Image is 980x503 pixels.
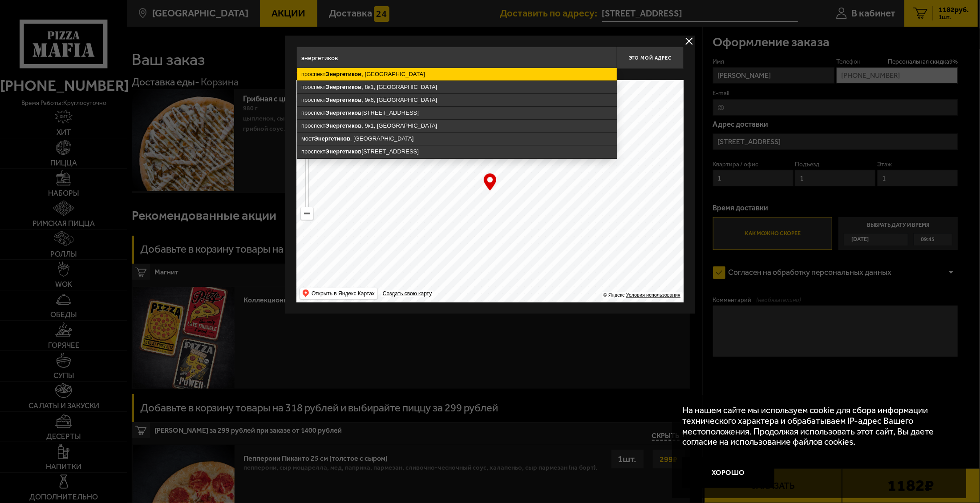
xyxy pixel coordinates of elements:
[297,145,617,158] ymaps: проспект [STREET_ADDRESS]
[682,405,951,447] p: На нашем сайте мы используем cookie для сбора информации технического характера и обрабатываем IP...
[296,71,422,78] p: Укажите дом на карте или в поле ввода
[325,109,361,116] ymaps: Энергетиков
[325,71,361,77] ymaps: Энергетиков
[381,290,433,297] a: Создать свою карту
[297,133,617,145] ymaps: мост , [GEOGRAPHIC_DATA]
[314,135,350,142] ymaps: Энергетиков
[603,292,625,298] ymaps: © Яндекс
[312,288,375,299] ymaps: Открыть в Яндекс.Картах
[684,36,695,47] button: delivery type
[626,292,680,298] a: Условия использования
[325,84,361,90] ymaps: Энергетиков
[325,148,361,155] ymaps: Энергетиков
[325,122,361,129] ymaps: Энергетиков
[629,55,672,61] span: Это мой адрес
[682,457,774,488] button: Хорошо
[300,288,377,299] ymaps: Открыть в Яндекс.Картах
[617,47,684,69] button: Это мой адрес
[297,68,617,80] ymaps: проспект , [GEOGRAPHIC_DATA]
[297,107,617,119] ymaps: проспект [STREET_ADDRESS]
[297,120,617,132] ymaps: проспект , 9к1, [GEOGRAPHIC_DATA]
[325,97,361,103] ymaps: Энергетиков
[296,47,617,69] input: Введите адрес доставки
[297,81,617,93] ymaps: проспект , 8к1, [GEOGRAPHIC_DATA]
[297,94,617,106] ymaps: проспект , 9к6, [GEOGRAPHIC_DATA]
